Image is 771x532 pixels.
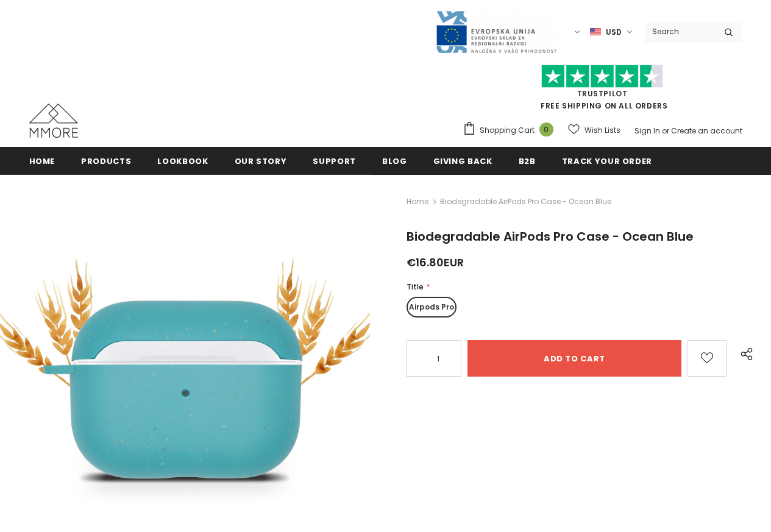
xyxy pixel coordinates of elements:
[81,155,131,167] span: Products
[562,147,652,174] a: Track your order
[584,124,620,137] span: Wish Lists
[235,147,287,174] a: Our Story
[568,119,620,141] a: Wish Lists
[313,147,356,174] a: support
[463,121,560,140] a: Shopping Cart 0
[519,147,536,174] a: B2B
[463,70,742,111] span: FREE SHIPPING ON ALL ORDERS
[577,88,628,99] a: Trustpilot
[407,282,424,292] span: Title
[81,147,131,174] a: Products
[29,155,55,167] span: Home
[519,155,536,167] span: B2B
[562,155,652,167] span: Track your order
[313,155,356,167] span: support
[480,124,535,137] span: Shopping Cart
[435,26,557,37] a: Javni Razpis
[407,228,694,245] span: Biodegradable AirPods Pro Case - Ocean Blue
[382,147,407,174] a: Blog
[662,126,669,136] span: or
[435,10,557,54] img: Javni Razpis
[606,26,622,38] span: USD
[440,194,611,209] span: Biodegradable AirPods Pro Case - Ocean Blue
[590,27,601,37] img: USD
[157,147,208,174] a: Lookbook
[671,126,742,136] a: Create an account
[539,122,553,137] span: 0
[407,194,428,209] a: Home
[29,147,55,174] a: Home
[645,23,715,40] input: Search Site
[382,155,407,167] span: Blog
[467,340,681,377] input: Add to cart
[29,104,78,138] img: MMORE Cases
[157,155,208,167] span: Lookbook
[407,255,464,270] span: €16.80EUR
[634,126,660,136] a: Sign In
[433,155,492,167] span: Giving back
[541,65,663,88] img: Trust Pilot Stars
[433,147,492,174] a: Giving back
[407,297,457,317] label: Airpods Pro
[235,155,287,167] span: Our Story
